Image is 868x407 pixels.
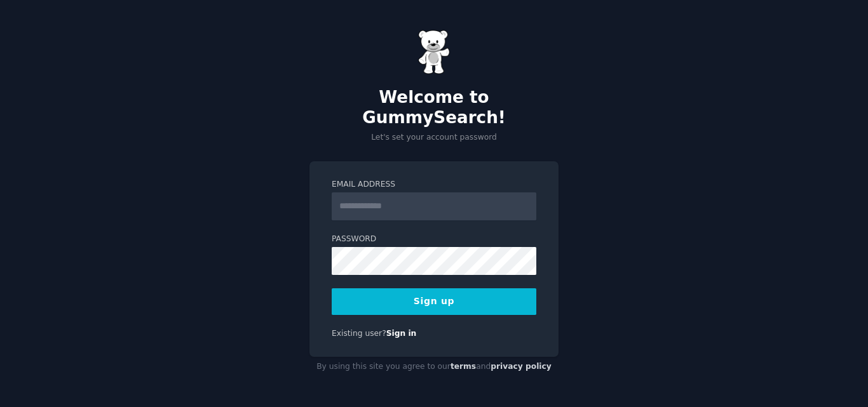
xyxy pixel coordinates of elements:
a: privacy policy [491,362,552,371]
div: By using this site you agree to our and [309,357,559,377]
button: Sign up [332,288,536,315]
span: Existing user? [332,329,386,338]
img: Gummy Bear [418,30,450,74]
label: Password [332,234,536,245]
a: Sign in [386,329,417,338]
label: Email Address [332,179,536,190]
a: terms [451,362,476,371]
p: Let's set your account password [309,132,559,143]
h2: Welcome to GummySearch! [309,88,559,128]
